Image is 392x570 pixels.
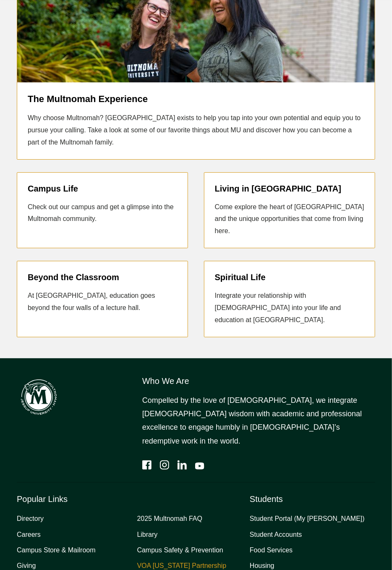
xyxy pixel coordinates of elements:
[17,529,41,541] a: Careers
[195,460,204,470] a: YouTube
[215,272,364,283] h5: Spiritual Life
[142,394,375,448] p: Compelled by the love of [DEMOGRAPHIC_DATA], we integrate [DEMOGRAPHIC_DATA] wisdom with academic...
[142,375,375,387] h6: Who We Are
[28,93,364,105] h5: The Multnomah Experience
[137,513,203,525] a: 2025 Multnomah FAQ
[28,290,177,314] p: At [GEOGRAPHIC_DATA], education goes beyond the four walls of a lecture hall.
[250,493,375,505] h6: Students
[17,544,96,557] a: Campus Store & Mailroom
[215,183,364,194] h5: Living in [GEOGRAPHIC_DATA]
[28,112,364,148] p: Why choose Multnomah? [GEOGRAPHIC_DATA] exists to help you tap into your own potential and equip ...
[17,513,44,525] a: Directory
[28,272,177,283] h5: Beyond the Classroom
[215,201,364,237] p: Come explore the heart of [GEOGRAPHIC_DATA] and the unique opportunities that come from living here.
[28,201,177,226] p: Check out our campus and get a glimpse into the Multnomah community.
[17,261,188,337] a: Beyond the Classroom At [GEOGRAPHIC_DATA], education goes beyond the four walls of a lecture hall.
[17,493,250,505] h6: Popular Links
[250,513,365,525] a: Student Portal (My [PERSON_NAME])
[250,529,302,541] a: Student Accounts
[160,460,169,470] a: Instagram
[215,290,364,326] p: Integrate your relationship with [DEMOGRAPHIC_DATA] into your life and education at [GEOGRAPHIC_D...
[204,261,375,337] a: Spiritual Life Integrate your relationship with [DEMOGRAPHIC_DATA] into your life and education a...
[142,460,152,470] a: Facebook
[178,460,187,470] a: LinkedIn
[17,172,188,249] a: Campus Life Check out our campus and get a glimpse into the Multnomah community.
[17,375,61,419] img: Multnomah Campus of Jessup University logo
[137,529,158,541] a: Library
[28,183,177,194] h5: Campus Life
[250,544,293,557] a: Food Services
[137,544,223,557] a: Campus Safety & Prevention
[204,172,375,249] a: Living in [GEOGRAPHIC_DATA] Come explore the heart of [GEOGRAPHIC_DATA] and the unique opportunit...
